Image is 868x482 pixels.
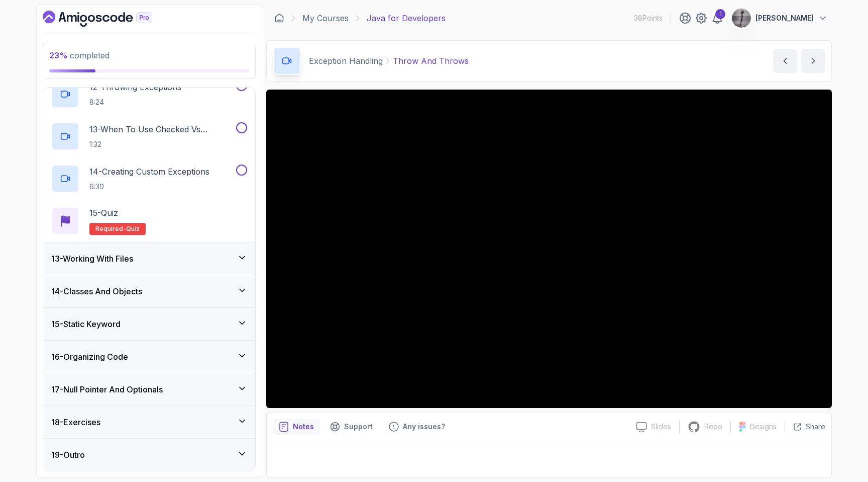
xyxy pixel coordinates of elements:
[126,225,140,233] span: quiz
[715,9,725,19] div: 1
[89,207,118,219] p: 15 - Quiz
[266,90,832,408] iframe: 11 - Throw and Throws
[711,12,723,24] a: 1
[43,341,255,373] button: 16-Organizing Code
[43,275,255,307] button: 14-Classes And Objects
[43,308,255,340] button: 15-Static Keyword
[49,50,110,60] span: completed
[51,383,163,395] h3: 17 - Null Pointer And Optionals
[309,55,383,67] p: Exception Handling
[785,422,825,432] button: Share
[383,419,451,435] button: Feedback button
[51,449,85,461] h3: 19 - Outro
[293,422,314,432] p: Notes
[89,166,209,178] p: 14 - Creating Custom Exceptions
[344,422,373,432] p: Support
[51,416,100,428] h3: 18 - Exercises
[273,419,320,435] button: notes button
[51,80,247,108] button: 12-Throwing Exceptions8:24
[393,55,469,67] p: Throw And Throws
[403,422,445,432] p: Any issues?
[51,165,247,193] button: 14-Creating Custom Exceptions6:30
[51,207,247,235] button: 15-QuizRequired-quiz
[651,422,671,432] p: Slides
[49,50,68,60] span: 23 %
[51,318,121,330] h3: 15 - Static Keyword
[89,139,234,149] p: 1:32
[89,182,209,192] p: 6:30
[51,253,133,265] h3: 13 - Working With Files
[43,439,255,471] button: 19-Outro
[704,422,722,432] p: Repo
[302,12,349,24] a: My Courses
[43,373,255,406] button: 17-Null Pointer And Optionals
[274,13,284,23] a: Dashboard
[89,97,181,107] p: 8:24
[51,285,142,297] h3: 14 - Classes And Objects
[755,13,814,23] p: [PERSON_NAME]
[634,13,663,23] p: 38 Points
[51,351,128,363] h3: 16 - Organizing Code
[43,11,175,27] a: Dashboard
[43,406,255,438] button: 18-Exercises
[367,12,446,24] p: Java for Developers
[51,122,247,150] button: 13-When To Use Checked Vs Unchecked Exeptions1:32
[773,49,797,73] button: previous content
[43,243,255,275] button: 13-Working With Files
[731,8,828,28] button: user profile image[PERSON_NAME]
[89,123,234,135] p: 13 - When To Use Checked Vs Unchecked Exeptions
[806,422,825,432] p: Share
[95,225,126,233] span: Required-
[750,422,777,432] p: Designs
[324,419,379,435] button: Support button
[801,49,825,73] button: next content
[732,9,751,28] img: user profile image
